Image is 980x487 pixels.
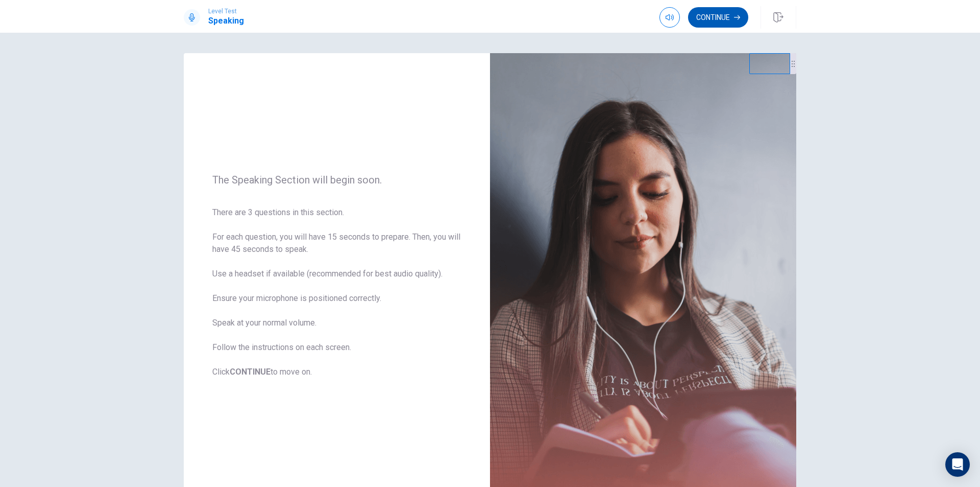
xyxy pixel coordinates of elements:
h1: Speaking [208,15,244,27]
div: Open Intercom Messenger [945,452,970,477]
button: Continue [688,7,748,28]
span: The Speaking Section will begin soon. [212,174,461,186]
span: Level Test [208,8,244,15]
b: CONTINUE [230,367,271,377]
span: There are 3 questions in this section. For each question, you will have 15 seconds to prepare. Th... [212,206,461,378]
